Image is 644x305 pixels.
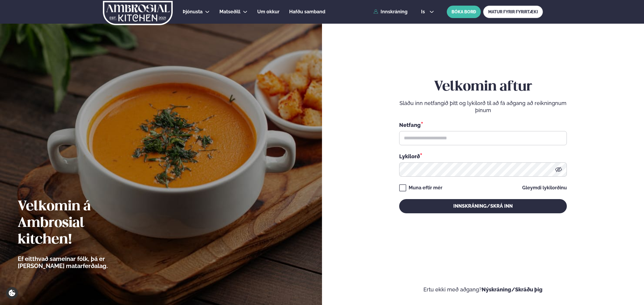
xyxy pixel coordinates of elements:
span: Þjónusta [183,9,203,14]
span: Matseðill [219,9,240,14]
a: Þjónusta [183,8,203,15]
div: Lykilorð [399,152,567,160]
a: Gleymdi lykilorðinu [522,185,567,190]
button: is [416,9,438,14]
p: Sláðu inn netfangið þitt og lykilorð til að fá aðgang að reikningnum þínum [399,100,567,114]
button: Innskráning/Skrá inn [399,199,567,213]
img: logo [103,1,173,25]
span: is [421,9,427,14]
a: Nýskráning/Skráðu þig [482,286,543,293]
p: Ertu ekki með aðgang? [340,286,626,293]
button: BÓKA BORÐ [447,6,481,18]
a: Um okkur [257,8,279,15]
h2: Velkomin á Ambrosial kitchen! [18,199,140,248]
a: MATUR FYRIR FYRIRTÆKI [483,6,543,18]
a: Matseðill [219,8,240,15]
span: Um okkur [257,9,279,14]
h2: Velkomin aftur [399,79,567,95]
a: Hafðu samband [289,8,325,15]
a: Innskráning [373,9,407,14]
span: Hafðu samband [289,9,325,14]
a: Cookie settings [6,287,18,299]
div: Netfang [399,121,567,129]
p: Ef eitthvað sameinar fólk, þá er [PERSON_NAME] matarferðalag. [18,255,140,270]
